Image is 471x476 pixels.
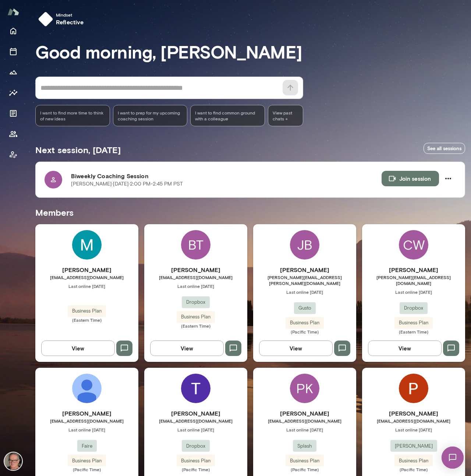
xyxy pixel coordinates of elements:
[144,283,247,289] span: Last online [DATE]
[35,207,465,218] h5: Members
[293,442,316,450] span: Splash
[253,418,356,424] span: [EMAIL_ADDRESS][DOMAIN_NAME]
[253,274,356,286] span: [PERSON_NAME][EMAIL_ADDRESS][PERSON_NAME][DOMAIN_NAME]
[394,457,433,465] span: Business Plan
[6,147,21,162] button: Client app
[35,274,138,280] span: [EMAIL_ADDRESS][DOMAIN_NAME]
[72,230,102,260] img: Max Miller
[362,289,465,295] span: Last online [DATE]
[35,105,110,126] div: I want to find more time to think of new ideas
[6,127,21,141] button: Members
[253,329,356,335] span: (Pacific Time)
[144,418,247,424] span: [EMAIL_ADDRESS][DOMAIN_NAME]
[286,457,324,465] span: Business Plan
[35,317,138,323] span: (Eastern Time)
[382,171,439,186] button: Join session
[35,418,138,424] span: [EMAIL_ADDRESS][DOMAIN_NAME]
[71,172,382,180] h6: Biweekly Coaching Session
[399,230,428,260] div: CW
[35,265,138,274] h6: [PERSON_NAME]
[41,341,115,356] button: View
[362,265,465,274] h6: [PERSON_NAME]
[68,457,106,465] span: Business Plan
[144,274,247,280] span: [EMAIL_ADDRESS][DOMAIN_NAME]
[6,106,21,121] button: Documents
[40,110,105,121] span: I want to find more time to think of new ideas
[294,304,316,312] span: Gusto
[362,329,465,335] span: (Eastern Time)
[35,409,138,418] h6: [PERSON_NAME]
[144,323,247,329] span: (Eastern Time)
[56,12,84,18] span: Mindset
[7,5,19,19] img: Mento
[35,466,138,472] span: (Pacific Time)
[71,180,183,188] p: [PERSON_NAME] · [DATE] · 2:00 PM-2:45 PM PST
[399,374,428,403] img: Peter Lolley
[144,409,247,418] h6: [PERSON_NAME]
[362,466,465,472] span: (Pacific Time)
[6,65,21,80] button: Growth Plan
[144,265,247,274] h6: [PERSON_NAME]
[182,442,210,450] span: Dropbox
[6,24,21,38] button: Home
[144,466,247,472] span: (Pacific Time)
[362,274,465,286] span: [PERSON_NAME][EMAIL_ADDRESS][DOMAIN_NAME]
[35,283,138,289] span: Last online [DATE]
[177,313,215,321] span: Business Plan
[35,9,90,29] button: Mindsetreflective
[38,12,53,27] img: mindset
[394,319,433,327] span: Business Plan
[424,143,465,154] a: See all sessions
[190,105,265,126] div: I want to find common ground with a colleague
[290,374,319,403] div: PK
[181,374,210,403] img: Tony Xu
[72,374,102,403] img: Vasileios Papanikolaou
[259,341,333,356] button: View
[182,299,210,306] span: Dropbox
[35,144,121,156] h5: Next session, [DATE]
[362,409,465,418] h6: [PERSON_NAME]
[368,341,442,356] button: View
[362,427,465,433] span: Last online [DATE]
[77,442,97,450] span: Faire
[362,418,465,424] span: [EMAIL_ADDRESS][DOMAIN_NAME]
[253,409,356,418] h6: [PERSON_NAME]
[400,304,428,312] span: Dropbox
[290,230,319,260] div: JB
[253,265,356,274] h6: [PERSON_NAME]
[150,341,224,356] button: View
[268,105,303,126] span: View past chats ->
[390,442,437,450] span: [PERSON_NAME]
[195,110,260,121] span: I want to find common ground with a colleague
[177,457,215,465] span: Business Plan
[181,230,210,260] div: BT
[144,427,247,433] span: Last online [DATE]
[68,307,106,315] span: Business Plan
[35,427,138,433] span: Last online [DATE]
[253,427,356,433] span: Last online [DATE]
[253,466,356,472] span: (Pacific Time)
[113,105,188,126] div: I want to prep for my upcoming coaching session
[6,44,21,59] button: Sessions
[35,41,465,62] h3: Good morning, [PERSON_NAME]
[286,319,324,327] span: Business Plan
[56,18,84,27] h6: reflective
[118,110,183,121] span: I want to prep for my upcoming coaching session
[4,452,22,470] img: Geoff Apps
[253,289,356,295] span: Last online [DATE]
[6,85,21,100] button: Insights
